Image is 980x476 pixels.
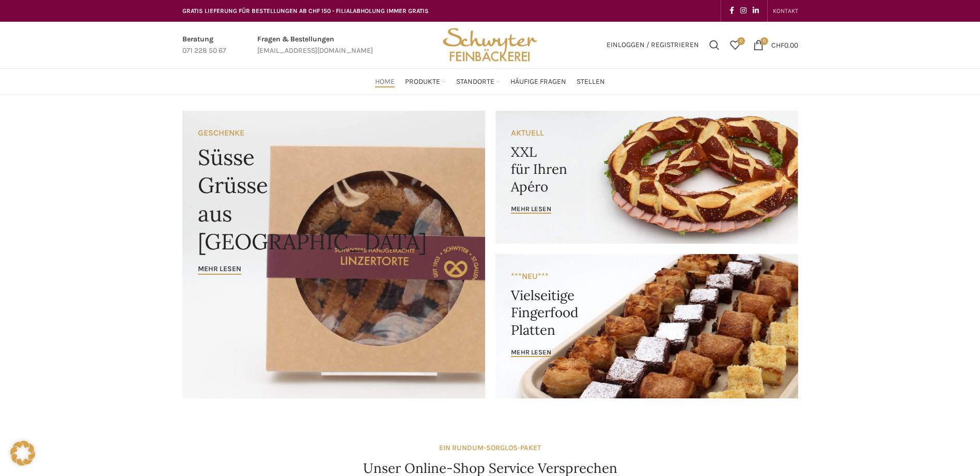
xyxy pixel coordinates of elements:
[737,4,750,18] a: Instagram social link
[577,77,605,87] span: Stellen
[456,77,494,87] span: Standorte
[704,35,725,55] a: Suchen
[748,35,803,55] a: 0 CHF0.00
[405,71,446,92] a: Produkte
[771,40,798,49] bdi: 0.00
[439,22,540,68] img: Bäckerei Schwyter
[405,77,440,87] span: Produkte
[495,111,798,244] a: Banner link
[773,1,798,21] a: KONTAKT
[768,1,803,21] div: Secondary navigation
[257,34,373,57] a: Infobox link
[456,71,500,92] a: Standorte
[771,40,784,49] span: CHF
[510,77,566,87] span: Häufige Fragen
[760,37,768,45] span: 0
[737,37,745,45] span: 0
[182,111,485,398] a: Banner link
[606,41,699,49] span: Einloggen / Registrieren
[725,35,745,55] div: Meine Wunschliste
[773,7,798,14] span: KONTAKT
[495,254,798,398] a: Banner link
[601,35,704,55] a: Einloggen / Registrieren
[177,71,803,92] div: Main navigation
[375,77,395,87] span: Home
[439,443,541,452] strong: EIN RUNDUM-SORGLOS-PAKET
[725,35,745,55] a: 0
[726,4,737,18] a: Facebook social link
[182,34,226,57] a: Infobox link
[375,71,395,92] a: Home
[750,4,762,18] a: Linkedin social link
[439,40,540,49] a: Site logo
[510,71,566,92] a: Häufige Fragen
[182,7,429,14] span: GRATIS LIEFERUNG FÜR BESTELLUNGEN AB CHF 150 - FILIALABHOLUNG IMMER GRATIS
[577,71,605,92] a: Stellen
